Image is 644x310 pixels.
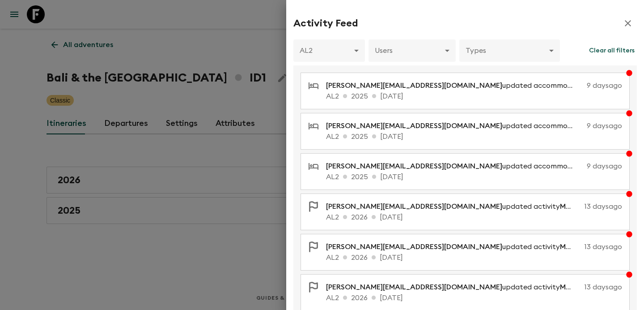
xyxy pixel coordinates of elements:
p: 9 days ago [587,161,622,172]
p: updated accommodation [326,161,583,172]
div: Types [459,38,560,63]
p: AL2 2025 [DATE] [326,131,622,142]
p: 13 days ago [585,241,622,252]
span: [PERSON_NAME][EMAIL_ADDRESS][DOMAIN_NAME] [326,243,502,250]
p: 9 days ago [587,80,622,91]
span: [PERSON_NAME][EMAIL_ADDRESS][DOMAIN_NAME] [326,122,502,129]
span: [PERSON_NAME][EMAIL_ADDRESS][DOMAIN_NAME] [326,203,502,210]
h2: Activity Feed [293,17,358,29]
span: [PERSON_NAME][EMAIL_ADDRESS][DOMAIN_NAME] [326,82,502,89]
p: 9 days ago [587,121,622,131]
span: [PERSON_NAME][EMAIL_ADDRESS][DOMAIN_NAME] [326,163,502,170]
span: Mussel Tour [560,243,599,250]
p: 13 days ago [585,201,622,212]
button: Clear all filters [587,39,637,62]
p: AL2 2025 [DATE] [326,172,622,182]
p: AL2 2026 [DATE] [326,212,622,223]
p: 13 days ago [585,282,622,293]
div: Users [369,38,456,63]
p: AL2 2025 [DATE] [326,91,622,102]
p: updated accommodation [326,80,583,91]
p: AL2 2026 [DATE] [326,293,622,303]
span: [PERSON_NAME][EMAIL_ADDRESS][DOMAIN_NAME] [326,284,502,291]
p: updated accommodation [326,121,583,131]
div: AL2 [293,38,365,63]
span: Mussel Tour [560,203,599,210]
p: updated activity [326,282,581,293]
p: updated activity [326,201,581,212]
p: AL2 2026 [DATE] [326,252,622,263]
p: updated activity [326,241,581,252]
span: Mussel Tour [560,284,599,291]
